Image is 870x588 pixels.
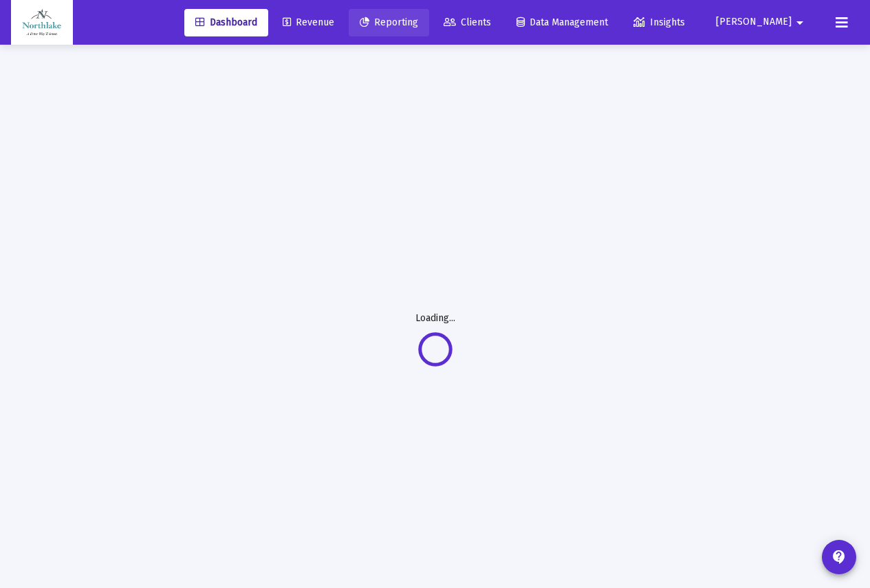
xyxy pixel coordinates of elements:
img: Dashboard [21,9,63,36]
a: Dashboard [184,9,268,36]
a: Reporting [349,9,429,36]
span: Revenue [283,17,334,28]
mat-icon: contact_support [831,549,847,565]
a: Insights [622,9,696,36]
span: Data Management [516,17,608,28]
a: Clients [433,9,502,36]
button: [PERSON_NAME] [699,8,825,36]
span: Clients [444,17,491,28]
span: Insights [633,17,685,28]
span: Dashboard [195,17,257,28]
a: Revenue [272,9,345,36]
a: Data Management [505,9,619,36]
span: Reporting [360,17,418,28]
span: [PERSON_NAME] [716,17,792,28]
mat-icon: arrow_drop_down [792,9,808,36]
